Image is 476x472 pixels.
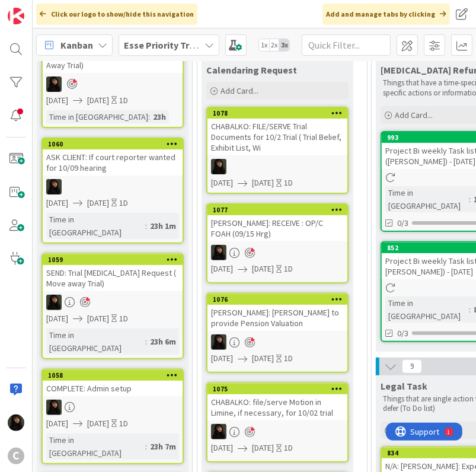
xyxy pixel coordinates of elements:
[124,39,218,51] b: Esse Priority Trackers
[207,294,347,305] div: 1076
[43,370,183,396] div: 1058COMPLETE: Admin setup
[87,94,109,107] span: [DATE]
[207,334,347,350] div: ES
[207,294,347,331] div: 1076[PERSON_NAME]: [PERSON_NAME] to provide Pension Valuation
[48,256,183,264] div: 1059
[43,179,183,194] div: ES
[469,303,471,316] span: :
[8,414,24,431] img: ES
[46,94,68,107] span: [DATE]
[119,94,128,107] div: 1D
[252,352,274,365] span: [DATE]
[284,177,293,189] div: 1D
[46,110,148,123] div: Time in [GEOGRAPHIC_DATA]
[385,296,469,323] div: Time in [GEOGRAPHIC_DATA]
[41,369,184,464] a: 1058COMPLETE: Admin setupES[DATE][DATE]1DTime in [GEOGRAPHIC_DATA]:23h 7m
[381,380,427,392] span: Legal Task
[48,371,183,379] div: 1058
[46,312,68,325] span: [DATE]
[145,335,147,348] span: :
[145,219,147,232] span: :
[41,35,184,128] a: ADDRESS: Court Reporter ( Move Away Trial)ES[DATE][DATE]1DTime in [GEOGRAPHIC_DATA]:23h
[147,440,179,453] div: 23h 7m
[206,203,349,283] a: 1077[PERSON_NAME]: RECEIVE : OP/C FOAH (09/15 Hrg)ES[DATE][DATE]1D
[41,253,184,359] a: 1059SEND: Trial [MEDICAL_DATA] Request ( Move away Trial)ES[DATE][DATE]1DTime in [GEOGRAPHIC_DATA...
[207,245,347,260] div: ES
[211,245,226,260] img: ES
[213,295,347,304] div: 1076
[213,206,347,214] div: 1077
[46,329,145,355] div: Time in [GEOGRAPHIC_DATA]
[43,370,183,381] div: 1058
[213,109,347,117] div: 1078
[8,8,24,24] img: Visit kanbanzone.com
[150,110,169,123] div: 23h
[87,417,109,430] span: [DATE]
[207,108,347,155] div: 1078CHABALKO: FILE/SERVE Trial Documents for 10/2 Trial ( Trial Belief, Exhibit List, Wi
[207,119,347,155] div: CHABALKO: FILE/SERVE Trial Documents for 10/2 Trial ( Trial Belief, Exhibit List, Wi
[213,385,347,393] div: 1075
[62,5,65,14] div: 1
[252,177,274,189] span: [DATE]
[385,186,469,212] div: Time in [GEOGRAPHIC_DATA]
[46,295,62,310] img: ES
[302,34,391,56] input: Quick Filter...
[207,384,347,394] div: 1075
[207,305,347,331] div: [PERSON_NAME]: [PERSON_NAME] to provide Pension Valuation
[25,2,54,16] span: Support
[41,138,184,244] a: 1060ASK CLIENT: If court reporter wanted for 10/09 hearingES[DATE][DATE]1DTime in [GEOGRAPHIC_DAT...
[206,107,349,194] a: 1078CHABALKO: FILE/SERVE Trial Documents for 10/2 Trial ( Trial Belief, Exhibit List, WiES[DATE][...
[206,64,297,76] span: Calendaring Request
[221,85,258,96] span: Add Card...
[279,39,289,51] span: 3x
[207,394,347,420] div: CHABALKO: file/serve Motion in Limine, if necessary, for 10/02 trial
[207,205,347,241] div: 1077[PERSON_NAME]: RECEIVE : OP/C FOAH (09/15 Hrg)
[269,39,280,51] span: 2x
[206,293,349,373] a: 1076[PERSON_NAME]: [PERSON_NAME] to provide Pension ValuationES[DATE][DATE]1D
[211,159,226,174] img: ES
[207,384,347,420] div: 1075CHABALKO: file/serve Motion in Limine, if necessary, for 10/02 trial
[259,39,269,51] span: 1x
[252,263,274,275] span: [DATE]
[43,381,183,396] div: COMPLETE: Admin setup
[119,197,128,209] div: 1D
[395,110,433,120] span: Add Card...
[469,193,471,206] span: :
[46,213,145,239] div: Time in [GEOGRAPHIC_DATA]
[252,442,274,454] span: [DATE]
[43,400,183,415] div: ES
[284,263,293,275] div: 1D
[8,448,24,464] div: C
[322,4,450,25] div: Add and manage tabs by clicking
[43,295,183,310] div: ES
[207,424,347,439] div: ES
[43,76,183,92] div: ES
[46,433,145,460] div: Time in [GEOGRAPHIC_DATA]
[147,219,179,232] div: 23h 1m
[43,254,183,291] div: 1059SEND: Trial [MEDICAL_DATA] Request ( Move away Trial)
[207,205,347,215] div: 1077
[211,352,233,365] span: [DATE]
[148,110,150,123] span: :
[211,424,226,439] img: ES
[211,263,233,275] span: [DATE]
[119,312,128,325] div: 1D
[43,149,183,176] div: ASK CLIENT: If court reporter wanted for 10/09 hearing
[211,334,226,350] img: ES
[397,327,408,340] span: 0/3
[46,400,62,415] img: ES
[207,159,347,174] div: ES
[87,197,109,209] span: [DATE]
[206,382,349,463] a: 1075CHABALKO: file/serve Motion in Limine, if necessary, for 10/02 trialES[DATE][DATE]1D
[402,359,422,374] span: 9
[46,197,68,209] span: [DATE]
[46,179,62,194] img: ES
[43,265,183,291] div: SEND: Trial [MEDICAL_DATA] Request ( Move away Trial)
[211,442,233,454] span: [DATE]
[48,140,183,148] div: 1060
[43,139,183,176] div: 1060ASK CLIENT: If court reporter wanted for 10/09 hearing
[43,254,183,265] div: 1059
[207,108,347,119] div: 1078
[36,4,197,25] div: Click our logo to show/hide this navigation
[46,76,62,92] img: ES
